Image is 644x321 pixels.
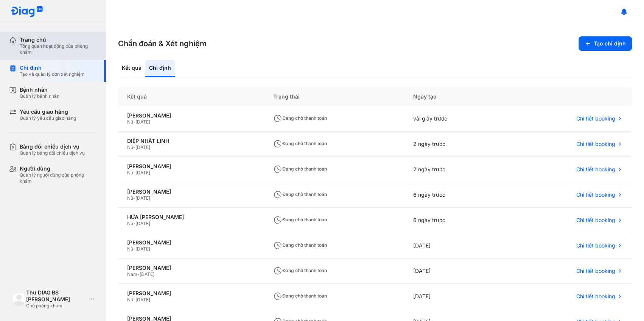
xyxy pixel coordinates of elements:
[20,86,59,93] div: Bệnh nhân
[26,289,86,303] div: Thư DIAG BS [PERSON_NAME]
[127,119,133,125] span: Nữ
[273,217,327,222] span: Đang chờ thanh toán
[133,144,135,150] span: -
[20,64,85,71] div: Chỉ định
[127,214,255,221] div: HỨA [PERSON_NAME]
[273,166,327,172] span: Đang chờ thanh toán
[127,112,255,119] div: [PERSON_NAME]
[135,297,150,302] span: [DATE]
[127,138,255,144] div: DIỆP NHẤT LINH
[135,170,150,175] span: [DATE]
[135,221,150,226] span: [DATE]
[127,290,255,297] div: [PERSON_NAME]
[576,293,615,300] span: Chi tiết booking
[127,297,133,302] span: Nữ
[135,195,150,201] span: [DATE]
[404,157,506,182] div: 2 ngày trước
[576,141,615,147] span: Chi tiết booking
[404,258,506,284] div: [DATE]
[135,119,150,125] span: [DATE]
[20,150,85,156] div: Quản lý bảng đối chiếu dịch vụ
[20,36,97,43] div: Trang chủ
[127,221,133,226] span: Nữ
[20,43,97,55] div: Tổng quan hoạt động của phòng khám
[11,6,43,18] img: logo
[20,115,76,121] div: Quản lý yêu cầu giao hàng
[576,191,615,198] span: Chi tiết booking
[404,106,506,132] div: vài giây trước
[135,144,150,150] span: [DATE]
[264,87,404,106] div: Trạng thái
[273,191,327,197] span: Đang chờ thanh toán
[273,141,327,146] span: Đang chờ thanh toán
[404,182,506,208] div: 6 ngày trước
[127,246,133,252] span: Nữ
[127,170,133,175] span: Nữ
[133,195,135,201] span: -
[133,119,135,125] span: -
[127,195,133,201] span: Nữ
[576,242,615,249] span: Chi tiết booking
[20,108,76,115] div: Yêu cầu giao hàng
[579,36,632,51] button: Tạo chỉ định
[145,60,175,77] div: Chỉ định
[133,170,135,175] span: -
[576,115,615,122] span: Chi tiết booking
[404,132,506,157] div: 2 ngày trước
[20,71,85,77] div: Tạo và quản lý đơn xét nghiệm
[127,265,255,271] div: [PERSON_NAME]
[133,246,135,252] span: -
[137,271,140,277] span: -
[576,268,615,274] span: Chi tiết booking
[273,268,327,273] span: Đang chờ thanh toán
[127,188,255,195] div: [PERSON_NAME]
[404,208,506,233] div: 6 ngày trước
[133,297,135,302] span: -
[118,60,145,77] div: Kết quả
[20,93,59,99] div: Quản lý bệnh nhân
[140,271,154,277] span: [DATE]
[20,172,97,184] div: Quản lý người dùng của phòng khám
[273,293,327,299] span: Đang chờ thanh toán
[20,165,97,172] div: Người dùng
[127,239,255,246] div: [PERSON_NAME]
[576,166,615,173] span: Chi tiết booking
[127,144,133,150] span: Nữ
[127,271,137,277] span: Nam
[127,163,255,170] div: [PERSON_NAME]
[404,87,506,106] div: Ngày tạo
[576,217,615,224] span: Chi tiết booking
[133,221,135,226] span: -
[118,38,207,49] h3: Chẩn đoán & Xét nghiệm
[12,292,26,306] img: logo
[20,143,85,150] div: Bảng đối chiếu dịch vụ
[404,284,506,309] div: [DATE]
[135,246,150,252] span: [DATE]
[118,87,264,106] div: Kết quả
[26,303,86,309] div: Chủ phòng khám
[404,233,506,258] div: [DATE]
[273,242,327,248] span: Đang chờ thanh toán
[273,115,327,121] span: Đang chờ thanh toán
